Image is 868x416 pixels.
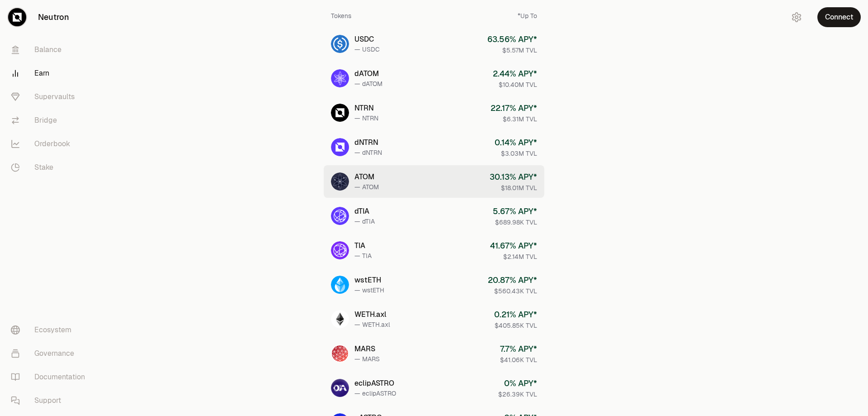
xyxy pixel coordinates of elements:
div: — NTRN [354,114,378,123]
a: Support [4,389,98,412]
div: 30.13 % APY* [490,171,537,183]
div: $41.06K TVL [500,355,537,364]
div: MARS [354,344,380,354]
div: $10.40M TVL [493,80,537,89]
div: USDC [354,34,380,45]
div: — dTIA [354,217,375,226]
div: ATOM [354,172,379,182]
div: dNTRN [354,137,382,148]
a: MARSMARS— MARS7.7% APY*$41.06K TVL [324,337,544,370]
div: 0 % APY* [498,377,537,390]
a: Earn [4,62,98,85]
div: dATOM [354,68,382,79]
div: 20.87 % APY* [488,274,537,287]
div: 5.67 % APY* [493,205,537,218]
a: WETH.axlWETH.axl— WETH.axl0.21% APY*$405.85K TVL [324,303,544,335]
a: Stake [4,156,98,179]
div: 2.44 % APY* [493,67,537,80]
div: — MARS [354,354,380,363]
div: NTRN [354,103,378,114]
div: TIA [354,240,372,251]
a: Supervaults [4,85,98,109]
img: ATOM [331,172,349,191]
a: NTRNNTRN— NTRN22.17% APY*$6.31M TVL [324,96,544,129]
a: Documentation [4,365,98,389]
img: eclipASTRO [331,379,349,397]
a: Ecosystem [4,318,98,342]
div: $26.39K TVL [498,390,537,399]
div: 7.7 % APY* [500,343,537,355]
img: dNTRN [331,138,349,156]
img: wstETH [331,276,349,294]
img: USDC [331,35,349,53]
div: $18.01M TVL [490,183,537,192]
a: ATOMATOM— ATOM30.13% APY*$18.01M TVL [324,165,544,198]
div: $560.43K TVL [488,287,537,296]
div: dTIA [354,206,375,217]
img: dATOM [331,69,349,87]
img: dTIA [331,207,349,225]
a: dNTRNdNTRN— dNTRN0.14% APY*$3.03M TVL [324,131,544,163]
div: eclipASTRO [354,378,396,389]
a: USDCUSDC— USDC63.56% APY*$5.57M TVL [324,28,544,60]
a: eclipASTROeclipASTRO— eclipASTRO0% APY*$26.39K TVL [324,372,544,404]
a: Orderbook [4,132,98,156]
div: $2.14M TVL [490,252,537,261]
img: WETH.axl [331,310,349,328]
div: — dATOM [354,79,382,88]
img: MARS [331,344,349,363]
div: $6.31M TVL [491,115,537,124]
a: Balance [4,38,98,62]
div: 22.17 % APY* [491,102,537,115]
a: Bridge [4,109,98,132]
img: TIA [331,241,349,259]
div: 0.21 % APY* [494,308,537,321]
div: $405.85K TVL [494,321,537,330]
div: $5.57M TVL [487,46,537,55]
div: 63.56 % APY* [487,33,537,46]
div: Tokens [331,11,351,20]
div: wstETH [354,275,384,286]
a: dATOMdATOM— dATOM2.44% APY*$10.40M TVL [324,62,544,95]
div: — ATOM [354,182,379,191]
div: WETH.axl [354,309,390,320]
img: NTRN [331,104,349,122]
div: $3.03M TVL [495,149,537,158]
div: — USDC [354,45,380,54]
div: — wstETH [354,286,384,295]
div: *Up To [518,11,537,20]
a: TIATIA— TIA41.67% APY*$2.14M TVL [324,234,544,267]
div: — eclipASTRO [354,389,396,398]
div: 41.67 % APY* [490,239,537,252]
div: — WETH.axl [354,320,390,329]
a: wstETHwstETH— wstETH20.87% APY*$560.43K TVL [324,268,544,301]
div: — dNTRN [354,148,382,157]
div: — TIA [354,251,372,260]
div: 0.14 % APY* [495,136,537,149]
div: $689.98K TVL [493,218,537,227]
a: dTIAdTIA— dTIA5.67% APY*$689.98K TVL [324,200,544,232]
a: Governance [4,342,98,365]
button: Connect [817,7,861,27]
